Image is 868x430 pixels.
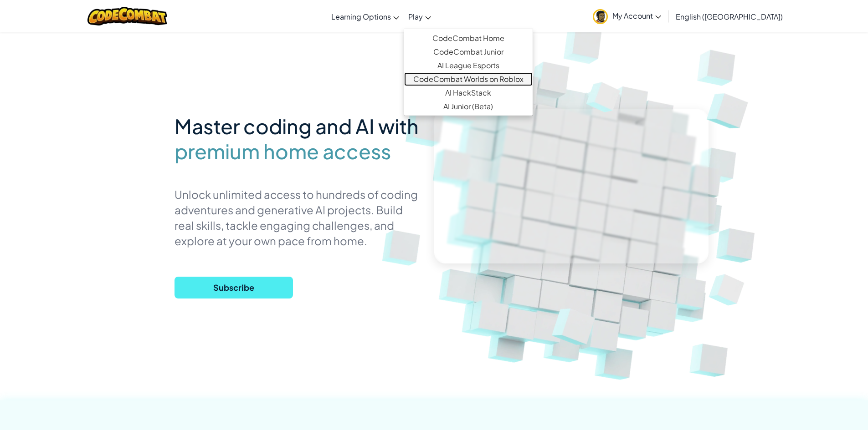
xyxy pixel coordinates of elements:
[404,45,533,59] a: CodeCombat Junior
[612,11,661,20] span: My Account
[404,100,533,113] a: AI Junior (Beta)
[404,31,533,45] a: CodeCombat Home
[404,86,533,100] a: AI HackStack
[593,9,608,24] img: avatar
[175,187,421,248] p: Unlock unlimited access to hundreds of coding adventures and generative AI projects. Build real s...
[404,4,436,29] a: Play
[331,12,391,21] span: Learning Options
[87,7,167,25] img: CodeCombat logo
[404,59,533,72] a: AI League Esports
[588,2,666,30] a: My Account
[573,67,637,125] img: Overlap cubes
[404,72,533,86] a: CodeCombat Worlds on Roblox
[690,68,770,146] img: Overlap cubes
[408,12,423,21] span: Play
[671,4,787,29] a: English ([GEOGRAPHIC_DATA])
[327,4,404,29] a: Learning Options
[534,283,617,364] img: Overlap cubes
[175,277,293,298] button: Subscribe
[175,139,391,164] span: premium home access
[175,113,419,139] span: Master coding and AI with
[676,12,783,21] span: English ([GEOGRAPHIC_DATA])
[695,259,762,319] img: Overlap cubes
